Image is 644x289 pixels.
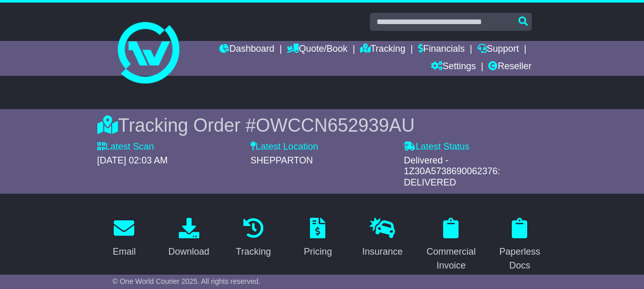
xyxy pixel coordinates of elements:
a: Download [161,214,216,262]
span: © One World Courier 2025. All rights reserved. [113,277,261,285]
a: Tracking [360,41,405,58]
a: Paperless Docs [492,214,547,276]
div: Insurance [362,245,403,259]
div: Paperless Docs [499,245,540,273]
div: Download [168,245,209,259]
div: Commercial Invoice [426,245,475,273]
label: Latest Location [251,141,318,153]
a: Financials [418,41,465,58]
div: Tracking Order # [97,114,547,136]
a: Commercial Invoice [420,214,482,276]
label: Latest Status [404,141,469,153]
span: [DATE] 02:03 AM [97,155,168,166]
a: Tracking [229,214,277,262]
a: Quote/Book [287,41,347,58]
a: Settings [431,58,476,76]
span: OWCCN652939AU [256,115,414,136]
a: Email [106,214,142,262]
div: Email [113,245,136,259]
a: Reseller [488,58,531,76]
a: Pricing [297,214,339,262]
a: Insurance [356,214,409,262]
div: Pricing [304,245,332,259]
span: SHEPPARTON [251,155,313,166]
a: Support [477,41,519,58]
a: Dashboard [219,41,274,58]
div: Tracking [236,245,271,259]
span: Delivered - 1Z30A5738690062376: DELIVERED [404,155,500,188]
label: Latest Scan [97,141,154,153]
